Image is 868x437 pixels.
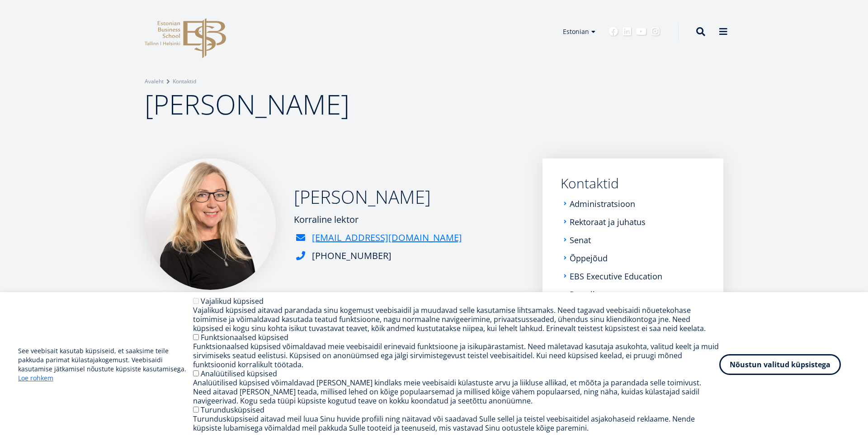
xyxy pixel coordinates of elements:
[312,249,392,263] div: [PHONE_NUMBER]
[18,374,53,383] a: Loe rohkem
[651,27,660,36] a: Instagram
[193,378,719,405] div: Analüütilised küpsised võimaldavad [PERSON_NAME] kindlaks meie veebisaidi külastuste arvu ja liik...
[609,27,618,36] a: Facebook
[570,290,599,299] a: Pressile
[636,27,646,36] a: Youtube
[570,272,662,281] a: EBS Executive Education
[193,306,719,333] div: Vajalikud küpsised aitavad parandada sinu kogemust veebisaidil ja muudavad selle kasutamise lihts...
[570,199,635,208] a: Administratsioon
[561,177,705,190] a: Kontaktid
[201,332,288,342] label: Funktsionaalsed küpsised
[312,231,462,245] a: [EMAIL_ADDRESS][DOMAIN_NAME]
[570,217,646,226] a: Rektoraat ja juhatus
[570,235,591,245] a: Senat
[623,27,632,36] a: Linkedin
[145,77,164,86] a: Avaleht
[173,77,196,86] a: Kontaktid
[719,354,841,375] button: Nõustun valitud küpsistega
[193,414,719,432] div: Turundusküpsiseid aitavad meil luua Sinu huvide profiili ning näitavad või saadavad Sulle sellel ...
[294,186,462,208] h2: [PERSON_NAME]
[193,342,719,369] div: Funktsionaalsed küpsised võimaldavad meie veebisaidil erinevaid funktsioone ja isikupärastamist. ...
[201,369,277,379] label: Analüütilised küpsised
[570,254,608,263] a: Õppejõud
[18,346,193,383] p: See veebisait kasutab küpsiseid, et saaksime teile pakkuda parimat külastajakogemust. Veebisaidi ...
[201,405,264,415] label: Turundusküpsised
[201,296,264,306] label: Vajalikud küpsised
[145,158,276,290] img: Inga Kaha
[294,213,462,226] div: Korraline lektor
[145,86,349,123] span: [PERSON_NAME]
